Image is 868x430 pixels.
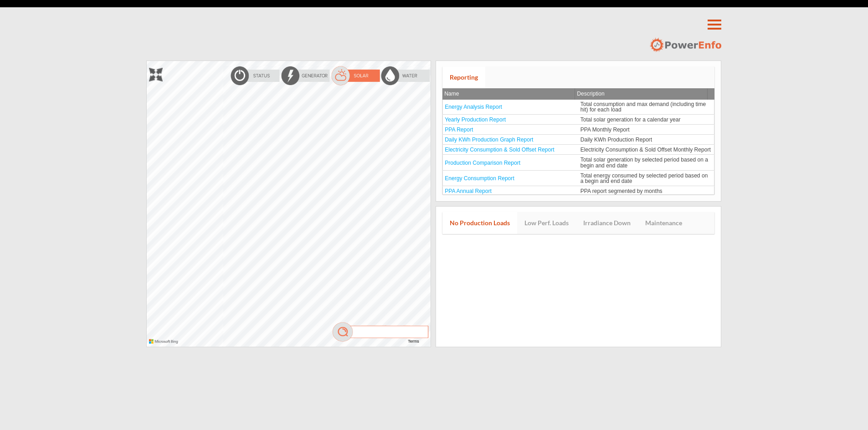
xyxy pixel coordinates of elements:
[579,135,715,145] td: Daily KWh Production Report
[576,212,638,234] a: Irradiance Down
[575,88,708,100] th: Description
[517,212,576,234] a: Low Perf. Loads
[445,116,506,123] a: Yearly Production Report
[579,186,715,196] td: PPA report segmented by months
[638,212,689,234] a: Maintenance
[280,66,330,86] img: energyOff.png
[649,37,721,53] img: logo
[380,66,431,86] img: waterOff.png
[579,125,715,135] td: PPA Monthly Report
[577,91,605,97] span: Description
[149,341,180,344] a: Microsoft Bing
[445,147,554,153] a: Electricity Consumption & Sold Offset Report
[442,66,485,88] a: Reporting
[230,66,280,86] img: statusOff.png
[579,100,715,115] td: Total consumption and max demand (including time hit) for each load
[579,145,715,155] td: Electricity Consumption & Sold Offset Monthly Report
[149,68,163,81] img: zoom.png
[579,171,715,186] td: Total energy consumed by selected period based on a begin and end date
[331,322,431,342] img: mag.png
[442,88,575,100] th: Name
[445,104,502,110] a: Energy Analysis Report
[442,212,517,234] a: No Production Loads
[445,175,514,182] a: Energy Consumption Report
[445,188,492,194] a: PPA Annual Report
[445,137,533,143] a: Daily KWh Production Graph Report
[330,66,380,86] img: solarOn.png
[444,91,459,97] span: Name
[579,155,715,170] td: Total solar generation by selected period based on a begin and end date
[445,160,520,166] a: Production Comparison Report
[445,126,473,133] a: PPA Report
[579,115,715,125] td: Total solar generation for a calendar year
